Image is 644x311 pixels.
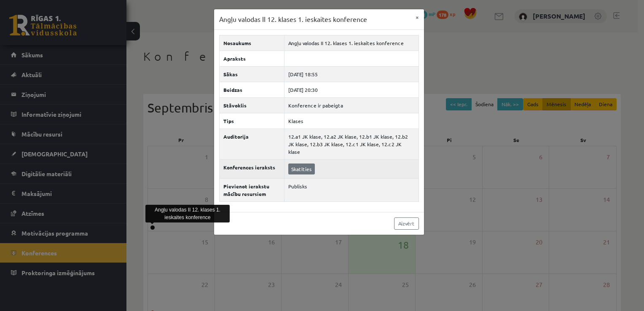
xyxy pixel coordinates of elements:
[219,51,284,66] th: Apraksts
[145,205,230,223] div: Angļu valodas II 12. klases 1. ieskaites konference
[219,129,284,159] th: Auditorija
[219,97,284,113] th: Stāvoklis
[219,35,284,51] th: Nosaukums
[219,113,284,129] th: Tips
[411,9,424,25] button: ×
[394,217,419,230] a: Aizvērt
[219,159,284,178] th: Konferences ieraksts
[219,82,284,97] th: Beidzas
[219,66,284,82] th: Sākas
[284,129,419,159] td: 12.a1 JK klase, 12.a2 JK klase, 12.b1 JK klase, 12.b2 JK klase, 12.b3 JK klase, 12.c1 JK klase, 1...
[284,97,419,113] td: Konference ir pabeigta
[219,14,367,24] h3: Angļu valodas II 12. klases 1. ieskaites konference
[284,35,419,51] td: Angļu valodas II 12. klases 1. ieskaites konference
[284,178,419,201] td: Publisks
[284,113,419,129] td: Klases
[219,178,284,201] th: Pievienot ierakstu mācību resursiem
[288,164,315,174] a: Skatīties
[284,66,419,82] td: [DATE] 18:55
[284,82,419,97] td: [DATE] 20:30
